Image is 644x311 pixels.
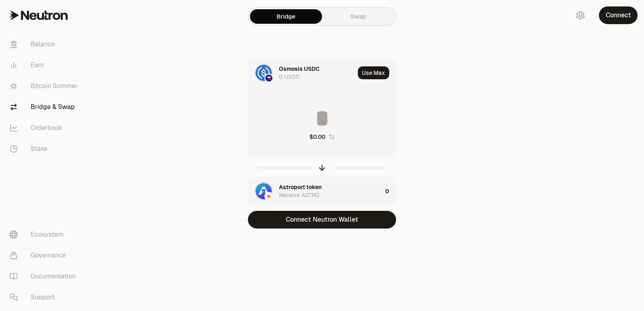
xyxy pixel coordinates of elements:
a: Earn [3,55,87,76]
a: Balance [3,34,87,55]
div: Osmosis USDC [279,65,320,73]
button: ASTRO LogoNeutron LogoAstroport tokenReceive ASTRO0 [248,177,396,205]
div: 0 USDC [279,73,300,81]
a: Swap [322,9,394,24]
img: Osmosis Logo [265,74,272,82]
a: Bridge [250,9,322,24]
div: USDC LogoOsmosis LogoOsmosis USDC0 USDC [248,59,355,87]
a: Ecosystem [3,224,87,245]
img: Neutron Logo [265,193,272,200]
a: Support [3,287,87,308]
a: Bridge & Swap [3,97,87,117]
a: Orderbook [3,117,87,138]
a: Governance [3,245,87,266]
img: ASTRO Logo [256,183,272,199]
div: Receive ASTRO [279,191,319,199]
button: $0.00 [310,133,335,141]
div: Astroport token [279,183,322,191]
button: Connect [599,6,638,24]
a: Bitcoin Summer [3,76,87,97]
a: Documentation [3,266,87,287]
div: ASTRO LogoNeutron LogoAstroport tokenReceive ASTRO [248,177,382,205]
a: Stake [3,138,87,159]
button: Use Max [358,66,389,79]
div: 0 [385,177,396,205]
button: Connect Neutron Wallet [248,211,396,229]
img: USDC Logo [256,65,272,81]
div: $0.00 [310,133,325,141]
